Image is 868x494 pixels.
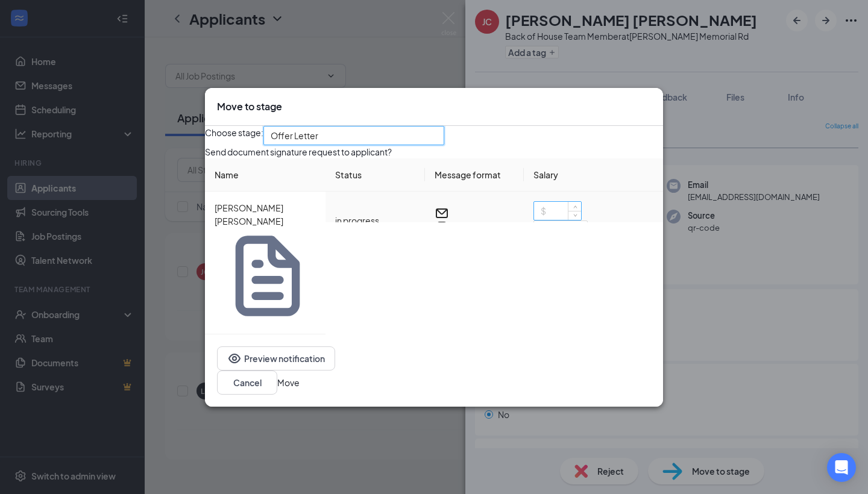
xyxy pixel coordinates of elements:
span: Offer Letter [271,127,318,145]
button: Move [277,376,300,389]
span: up [571,203,579,210]
div: Loading offer data. [205,145,663,334]
span: hour [541,221,559,239]
button: EyePreview notification [217,346,335,370]
div: Open Intercom Messenger [827,453,856,482]
th: Status [325,158,425,192]
h3: Move to stage [217,100,282,113]
svg: Document [219,228,316,324]
th: Message format [425,158,524,192]
span: down [571,212,579,219]
input: $ [534,202,581,220]
p: [PERSON_NAME] [PERSON_NAME] [215,201,316,228]
p: Send document signature request to applicant? [205,145,663,158]
svg: Email [435,206,449,220]
svg: MobileSms [435,220,449,235]
th: Salary [524,158,663,192]
span: Decrease Value [568,211,581,220]
span: Choose stage: [205,126,263,145]
th: Name [205,158,325,192]
span: Increase Value [568,202,581,211]
td: in progress [325,192,425,250]
svg: Eye [227,351,242,366]
button: Cancel [217,370,277,395]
